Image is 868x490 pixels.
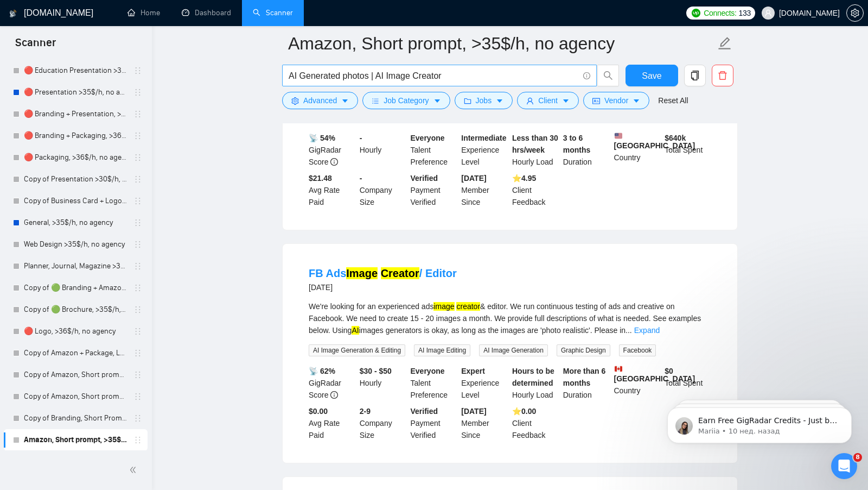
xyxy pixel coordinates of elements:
[24,255,127,277] a: Planner, Journal, Magazine >35$/h, no agency
[133,197,142,205] span: holder
[360,367,392,375] b: $30 - $50
[24,364,127,386] a: Copy of Amazon, Short prompt, >35$/h, no agency
[9,5,17,22] img: logo
[24,212,127,234] a: General, >35$/h, no agency
[598,71,618,80] span: search
[409,132,459,168] div: Talent Preference
[288,30,716,57] input: Scanner name...
[662,132,713,168] div: Total Spent
[309,267,457,279] a: FB AdsImage Creator/ Editor
[626,326,632,335] span: ...
[455,92,513,109] button: folderJobscaret-down
[24,299,127,321] a: Copy of 🟢 Brochure, >35$/h, no agency
[133,414,142,423] span: holder
[464,97,471,105] span: folder
[358,172,409,208] div: Company Size
[712,65,733,86] button: delete
[358,405,409,441] div: Company Size
[512,174,536,183] b: ⭐️ 4.95
[411,407,438,416] b: Verified
[512,407,536,416] b: ⭐️ 0.00
[24,103,127,125] a: 🔴 Branding + Presentation, >36$/h, no agency
[583,72,590,79] span: info-circle
[692,9,700,17] img: upwork-logo.png
[352,326,359,335] mark: AI
[133,436,142,444] span: holder
[24,81,127,103] a: 🔴 Presentation >35$/h, no agency
[7,35,65,58] span: Scanner
[712,71,733,80] span: delete
[47,42,187,52] p: Message from Mariia, sent 10 нед. назад
[24,234,127,255] a: Web Design >35$/h, no agency
[24,342,127,364] a: Copy of Amazon + Package, Long prompt, >35$/h, no agency
[846,9,864,17] a: setting
[739,7,751,19] span: 133
[496,97,503,105] span: caret-down
[127,8,160,17] a: homeHome
[658,95,688,106] a: Reset All
[597,65,619,86] button: search
[309,281,457,294] div: [DATE]
[129,464,140,475] span: double-left
[510,132,561,168] div: Hourly Load
[614,132,695,150] b: [GEOGRAPHIC_DATA]
[309,367,335,375] b: 📡 62%
[718,36,732,51] span: edit
[133,153,142,162] span: holder
[47,32,187,299] span: Earn Free GigRadar Credits - Just by Sharing Your Story! 💬 Want more credits for sending proposal...
[133,218,142,227] span: holder
[358,132,409,168] div: Hourly
[461,174,486,183] b: [DATE]
[414,344,470,356] span: AI Image Editing
[526,97,534,105] span: user
[253,8,293,17] a: searchScanner
[409,405,459,441] div: Payment Verified
[346,267,378,279] mark: Image
[612,132,663,168] div: Country
[381,267,419,279] mark: Creator
[303,95,337,106] span: Advanced
[459,365,510,401] div: Experience Level
[459,405,510,441] div: Member Since
[510,365,561,401] div: Hourly Load
[182,8,231,17] a: dashboardDashboard
[411,367,445,375] b: Everyone
[853,453,862,462] span: 8
[133,392,142,401] span: holder
[341,97,349,105] span: caret-down
[133,175,142,184] span: holder
[562,97,570,105] span: caret-down
[24,386,127,407] a: Copy of Amazon, Short prompt, >35$/h, no agency
[592,97,600,105] span: idcard
[133,262,142,271] span: holder
[358,365,409,401] div: Hourly
[684,65,706,86] button: copy
[360,134,362,142] b: -
[384,95,429,106] span: Job Category
[512,367,554,387] b: Hours to be determined
[307,132,358,168] div: GigRadar Score
[615,132,622,140] img: 🇺🇸
[360,407,371,416] b: 2-9
[563,367,606,387] b: More than 6 months
[24,190,127,212] a: Copy of Business Card + Logo/Branding >30$/h, no agency
[133,131,142,140] span: holder
[24,60,127,81] a: 🔴 Education Presentation >35$/h, $500+, no agency
[604,95,628,106] span: Vendor
[459,132,510,168] div: Experience Level
[685,71,705,80] span: copy
[476,95,492,106] span: Jobs
[330,158,338,166] span: info-circle
[665,367,673,375] b: $ 0
[282,92,358,109] button: settingAdvancedcaret-down
[24,147,127,168] a: 🔴 Packaging, >36$/h, no agency
[309,174,332,183] b: $21.48
[24,429,127,451] a: Amazon, Short prompt, >35$/h, no agency
[330,391,338,399] span: info-circle
[704,7,736,19] span: Connects:
[133,66,142,75] span: holder
[360,174,362,183] b: -
[291,97,299,105] span: setting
